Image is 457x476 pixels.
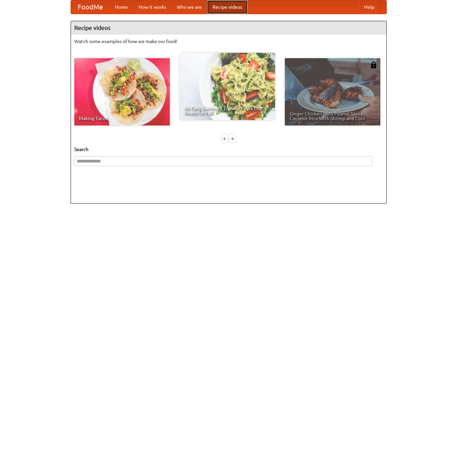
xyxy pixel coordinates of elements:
a: Who we are [172,0,207,14]
div: « [222,134,228,143]
div: » [229,134,235,143]
img: 483408.png [370,62,377,68]
span: An Easy, Summery Tomato Pasta That's Ready for Fall [184,106,270,115]
a: Home [110,0,133,14]
a: FoodMe [71,0,110,14]
a: How it works [133,0,172,14]
h5: Search [74,146,383,153]
span: Making Tacos [79,116,165,121]
p: Watch some examples of how we make our food! [74,38,383,45]
a: Making Tacos [74,58,170,125]
a: Recipe videos [207,0,247,14]
a: Help [359,0,380,14]
a: An Easy, Summery Tomato Pasta That's Ready for Fall [180,53,275,120]
h4: Recipe videos [71,21,386,35]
